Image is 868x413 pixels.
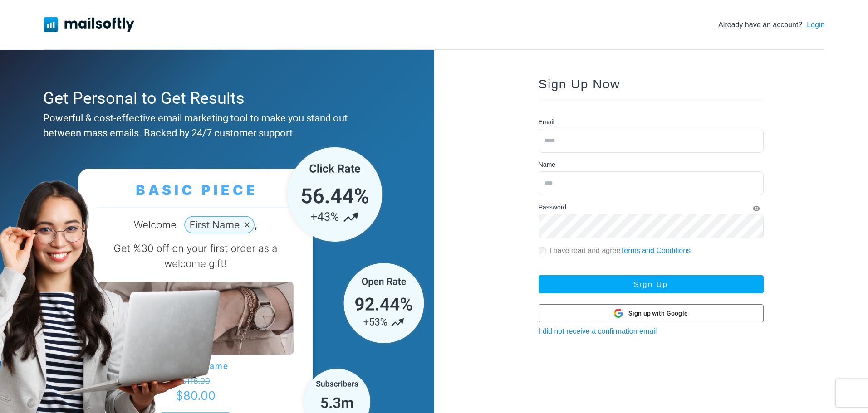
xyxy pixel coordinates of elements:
[539,304,764,322] button: Sign up with Google
[539,77,620,91] span: Sign Up Now
[807,19,824,30] a: Login
[718,19,824,30] div: Already have an account?
[628,309,688,318] span: Sign up with Google
[620,247,691,254] a: Terms and Conditions
[539,203,566,212] label: Password
[43,111,387,141] div: Powerful & cost-effective email marketing tool to make you stand out between mass emails. Backed ...
[753,205,760,212] i: Show Password
[43,86,387,111] div: Get Personal to Get Results
[539,160,555,170] label: Name
[539,275,764,293] button: Sign Up
[549,245,691,256] label: I have read and agree
[539,327,657,335] a: I did not receive a confirmation email
[44,17,134,32] img: Mailsoftly
[539,117,554,127] label: Email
